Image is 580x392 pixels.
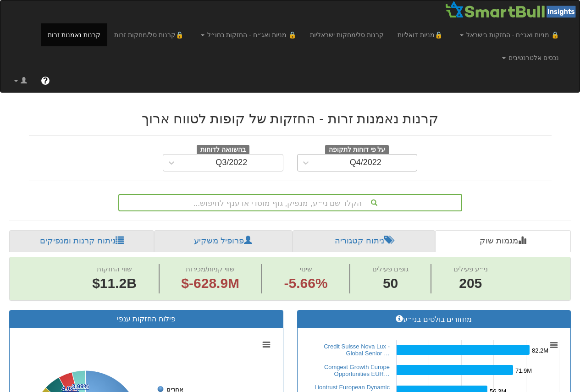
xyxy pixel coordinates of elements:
span: שווי החזקות [97,265,132,273]
span: שינוי [300,265,312,273]
a: ? [34,69,57,92]
h2: קרנות נאמנות זרות - החזקות של קופות לטווח ארוך [29,111,552,126]
a: 🔒מניות דואליות [391,23,453,46]
div: Q3/2022 [215,158,247,167]
a: Credit Suisse Nova Lux - Global Senior … [324,343,390,357]
a: פרופיל משקיע [154,230,292,252]
div: הקלד שם ני״ע, מנפיק, גוף מוסדי או ענף לחיפוש... [119,195,461,210]
tspan: 4.08% [62,385,79,392]
tspan: 71.9M [515,367,532,374]
tspan: 3.99% [72,383,89,390]
span: בהשוואה לדוחות [197,145,249,155]
a: נכסים אלטרנטיבים [495,46,566,69]
img: Smartbull [445,0,580,19]
a: 🔒 מניות ואג״ח - החזקות בישראל [453,23,566,46]
span: על פי דוחות לתקופה [325,145,389,155]
tspan: 82.2M [532,347,548,354]
span: $11.2B [92,276,137,291]
h3: מחזורים בולטים בני״ע [304,315,564,324]
a: קרנות סל/מחקות ישראליות [303,23,391,46]
span: 205 [453,274,488,293]
span: 50 [372,274,409,293]
a: Comgest Growth Europe Opportunities EUR… [324,364,390,377]
span: ני״ע פעילים [453,265,488,273]
a: ניתוח קרנות ומנפיקים [9,230,154,252]
span: $-628.9M [181,276,239,291]
span: -5.66% [284,274,328,293]
span: שווי קניות/מכירות [186,265,235,273]
a: 🔒קרנות סל/מחקות זרות [107,23,193,46]
span: ? [43,76,48,85]
a: מגמות שוק [435,230,571,252]
a: 🔒 מניות ואג״ח - החזקות בחו״ל [194,23,303,46]
a: ניתוח קטגוריה [293,230,435,252]
div: Q4/2022 [350,158,381,167]
a: קרנות נאמנות זרות [41,23,107,46]
h3: פילוח החזקות ענפי [17,315,276,323]
span: גופים פעילים [372,265,409,273]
